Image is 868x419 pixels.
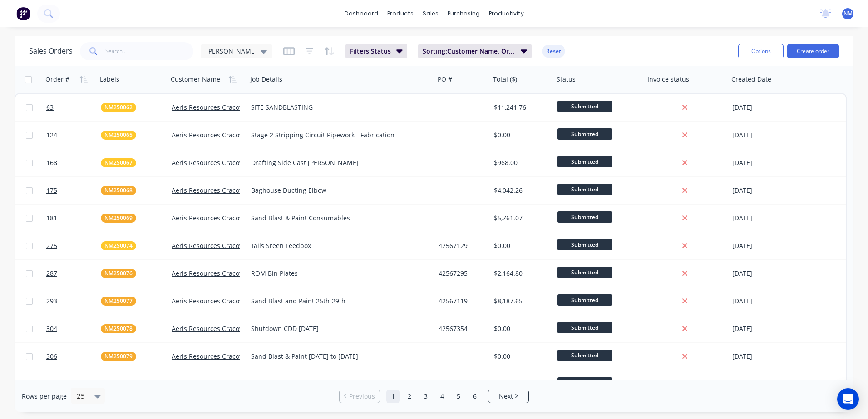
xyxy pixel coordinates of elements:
[172,241,280,250] a: Aeris Resources Cracow Operations
[46,122,101,149] a: 124
[172,186,280,195] a: Aeris Resources Cracow Operations
[251,297,422,306] div: Sand Blast and Paint 25th-29th
[172,214,280,222] a: Aeris Resources Cracow Operations
[172,269,280,278] a: Aeris Resources Cracow Operations
[251,186,422,195] div: Baghouse Ducting Elbow
[104,324,133,333] span: NM250078
[46,315,101,342] a: 304
[557,75,576,84] div: Status
[423,47,515,56] span: Sorting: Customer Name, Order #
[172,158,280,167] a: Aeris Resources Cracow Operations
[557,294,612,306] span: Submitted
[100,75,119,84] div: Labels
[383,7,418,20] div: products
[732,103,800,112] div: [DATE]
[251,324,422,333] div: Shutdown CDD [DATE]
[46,177,101,204] a: 175
[418,7,443,20] div: sales
[16,7,30,20] img: Factory
[101,269,136,278] button: NM250076
[494,103,547,112] div: $11,241.76
[443,7,484,20] div: purchasing
[46,269,57,278] span: 287
[251,380,422,389] div: Stripping Circuit Pipe Installation
[732,324,800,333] div: [DATE]
[494,214,547,223] div: $5,761.07
[350,47,391,56] span: Filters: Status
[340,392,380,401] a: Previous page
[418,44,532,58] button: Sorting:Customer Name, Order #
[438,75,452,84] div: PO #
[557,322,612,333] span: Submitted
[557,239,612,250] span: Submitted
[557,350,612,361] span: Submitted
[732,131,800,140] div: [DATE]
[731,75,771,84] div: Created Date
[104,352,133,361] span: NM250079
[732,158,800,167] div: [DATE]
[557,377,612,389] span: Submitted
[452,390,465,403] a: Page 5
[251,269,422,278] div: ROM Bin Plates
[493,75,517,84] div: Total ($)
[732,241,800,250] div: [DATE]
[557,211,612,223] span: Submitted
[46,297,57,306] span: 293
[732,269,800,278] div: [DATE]
[104,241,133,250] span: NM250074
[557,184,612,195] span: Submitted
[435,390,449,403] a: Page 4
[647,75,689,84] div: Invoice status
[251,241,422,250] div: Tails Sreen Feedbox
[439,324,484,333] div: 42567354
[46,214,57,223] span: 181
[46,232,101,259] a: 275
[101,214,136,223] button: NM250069
[104,186,133,195] span: NM250068
[439,241,484,250] div: 42567129
[46,205,101,232] a: 181
[172,324,280,333] a: Aeris Resources Cracow Operations
[46,103,54,112] span: 63
[494,324,547,333] div: $0.00
[251,214,422,223] div: Sand Blast & Paint Consumables
[439,297,484,306] div: 42567119
[349,392,375,401] span: Previous
[419,390,433,403] a: Page 3
[335,390,533,403] ul: Pagination
[494,158,547,167] div: $968.00
[488,392,528,401] a: Next page
[104,269,133,278] span: NM250076
[101,352,136,361] button: NM250079
[46,158,57,167] span: 168
[101,297,136,306] button: NM250077
[22,392,67,401] span: Rows per page
[101,241,136,250] button: NM250074
[46,94,101,121] a: 63
[206,46,257,56] span: [PERSON_NAME]
[340,7,383,20] a: dashboard
[101,324,136,333] button: NM250078
[732,214,800,223] div: [DATE]
[484,7,528,20] div: productivity
[468,390,482,403] a: Page 6
[732,352,800,361] div: [DATE]
[403,390,416,403] a: Page 2
[499,392,513,401] span: Next
[101,158,136,167] button: NM250067
[46,149,101,176] a: 168
[557,128,612,140] span: Submitted
[171,75,220,84] div: Customer Name
[101,380,136,389] button: NM250080
[787,44,839,58] button: Create order
[738,44,784,58] button: Options
[494,131,547,140] div: $0.00
[557,156,612,167] span: Submitted
[843,10,853,18] span: NM
[105,42,194,60] input: Search...
[46,343,101,370] a: 306
[386,390,400,403] a: Page 1 is your current page
[172,297,280,305] a: Aeris Resources Cracow Operations
[345,44,407,58] button: Filters:Status
[101,186,136,195] button: NM250068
